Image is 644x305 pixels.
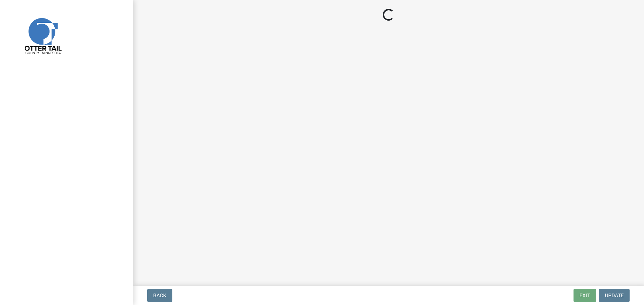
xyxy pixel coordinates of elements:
span: Back [153,292,166,298]
button: Update [599,289,630,302]
button: Back [147,289,172,302]
button: Exit [574,289,596,302]
span: Update [605,292,624,298]
img: Otter Tail County, Minnesota [15,8,70,63]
